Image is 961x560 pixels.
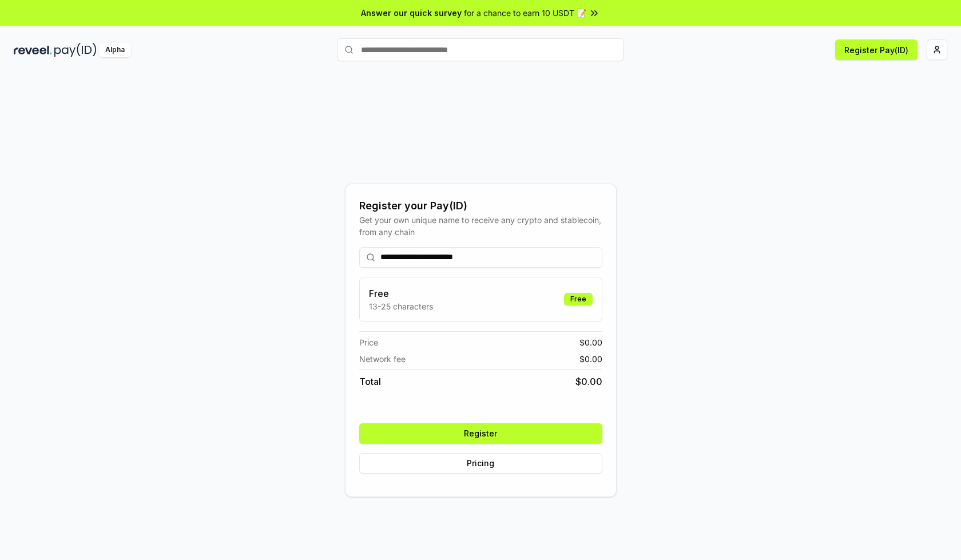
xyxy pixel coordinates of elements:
span: Answer our quick survey [361,7,462,19]
span: Total [359,375,381,388]
span: $ 0.00 [575,375,602,388]
img: pay_id [54,43,97,57]
button: Register [359,423,602,444]
div: Alpha [99,43,131,57]
div: Free [564,293,593,305]
img: reveel_dark [14,43,52,57]
span: Network fee [359,353,406,365]
button: Register Pay(ID) [835,39,918,60]
span: $ 0.00 [579,353,602,365]
span: Price [359,336,378,348]
div: Get your own unique name to receive any crypto and stablecoin, from any chain [359,214,602,238]
button: Pricing [359,453,602,474]
p: 13-25 characters [369,300,433,312]
span: $ 0.00 [579,336,602,348]
h3: Free [369,287,433,300]
span: for a chance to earn 10 USDT 📝 [464,7,586,19]
div: Register your Pay(ID) [359,198,602,214]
